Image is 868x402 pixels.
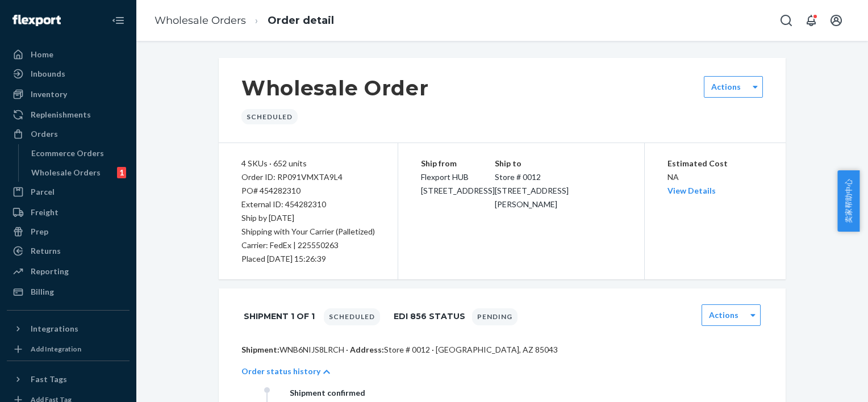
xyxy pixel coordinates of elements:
[31,128,58,140] div: Orders
[12,15,61,26] img: Flexport logo
[709,309,738,321] label: Actions
[31,186,55,198] div: Parcel
[31,323,78,334] div: Integrations
[145,4,343,37] ol: breadcrumbs
[775,9,798,32] button: Open Search Box
[26,144,130,162] a: Ecommerce Orders
[241,211,375,225] p: Ship by [DATE]
[421,172,495,195] span: Flexport HUB [STREET_ADDRESS]
[31,266,69,277] div: Reporting
[7,242,130,260] a: Returns
[107,9,130,32] button: Close Navigation
[7,106,130,124] a: Replenishments
[31,167,101,178] div: Wholesale Orders
[7,262,130,280] a: Reporting
[241,109,298,124] div: Scheduled
[7,125,130,143] a: Orders
[241,76,429,100] h1: Wholesale Order
[7,283,130,301] a: Billing
[241,170,375,184] div: Order ID: RP091VMXTA9L4
[711,81,741,93] label: Actions
[324,308,380,325] div: Scheduled
[31,245,61,257] div: Returns
[241,198,375,211] div: External ID: 454282310
[31,109,91,120] div: Replenishments
[31,374,67,385] div: Fast Tags
[268,14,334,27] a: Order detail
[350,345,384,354] span: Address:
[667,157,763,198] div: NA
[7,342,130,356] a: Add Integration
[31,226,48,237] div: Prep
[155,14,246,27] a: Wholesale Orders
[31,344,81,354] div: Add Integration
[241,252,375,266] div: Placed [DATE] 15:26:39
[241,344,763,355] p: WNB6NIJS8LRCH · Store # 0012 · [GEOGRAPHIC_DATA], AZ 85043
[31,89,67,100] div: Inventory
[837,170,859,232] button: 卖家帮助中心
[290,387,365,399] div: Shipment confirmed
[421,157,495,170] p: Ship from
[7,85,130,103] a: Inventory
[31,49,53,60] div: Home
[495,157,621,170] p: Ship to
[241,184,375,198] div: PO# 454282310
[825,9,848,32] button: Open account menu
[7,370,130,388] button: Fast Tags
[800,9,823,32] button: Open notifications
[31,68,65,79] div: Inbounds
[244,304,315,328] h1: Shipment 1 of 1
[7,320,130,338] button: Integrations
[495,172,569,209] span: Store # 0012 [STREET_ADDRESS][PERSON_NAME]
[394,304,465,328] h1: EDI 856 Status
[117,167,126,178] div: 1
[26,164,130,182] a: Wholesale Orders1
[241,225,375,238] p: Shipping with Your Carrier (Palletized)
[667,186,716,195] a: View Details
[31,148,104,159] div: Ecommerce Orders
[241,366,320,377] p: Order status history
[7,183,130,201] a: Parcel
[7,203,130,221] a: Freight
[241,345,279,354] span: Shipment:
[31,286,54,298] div: Billing
[31,207,59,218] div: Freight
[472,308,518,325] div: Pending
[241,238,375,252] p: Carrier: FedEx | 225550263
[7,65,130,83] a: Inbounds
[241,157,375,170] div: 4 SKUs · 652 units
[7,45,130,64] a: Home
[7,223,130,241] a: Prep
[667,157,763,170] p: Estimated Cost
